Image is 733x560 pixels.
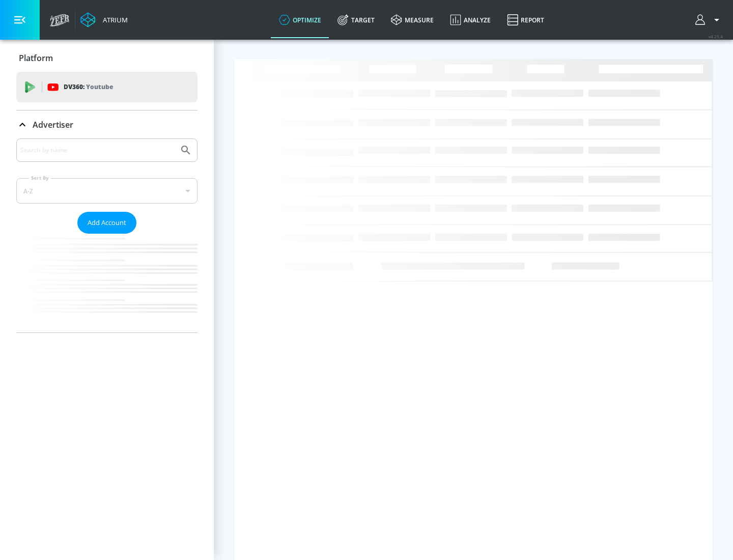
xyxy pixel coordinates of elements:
span: v 4.25.4 [709,34,723,39]
a: Analyze [442,2,499,38]
a: optimize [271,2,329,38]
nav: list of Advertiser [16,234,198,332]
a: Target [329,2,383,38]
a: measure [383,2,442,38]
input: Search by name [20,144,175,157]
div: Advertiser [16,110,198,139]
label: Sort By [29,175,51,181]
a: Atrium [80,12,128,27]
div: DV360: Youtube [16,72,198,102]
p: DV360: [64,81,113,93]
p: Advertiser [33,119,73,130]
div: Atrium [99,15,128,24]
button: Add Account [77,212,136,234]
span: Add Account [88,217,126,229]
p: Youtube [86,81,113,92]
div: Platform [16,44,198,72]
p: Platform [19,52,53,64]
a: Report [499,2,552,38]
div: A-Z [16,178,198,204]
div: Advertiser [16,138,198,332]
